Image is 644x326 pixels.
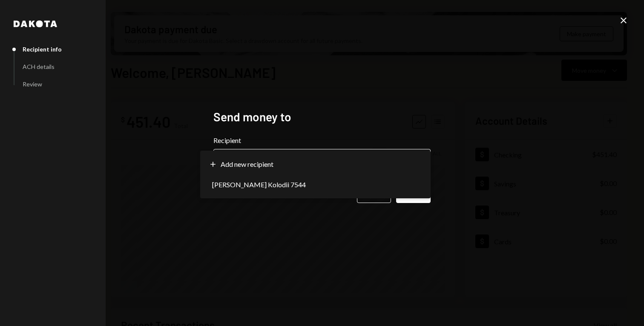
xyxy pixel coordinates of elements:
[23,80,42,88] div: Review
[221,159,273,169] span: Add new recipient
[213,149,431,173] button: Recipient
[213,135,431,146] label: Recipient
[213,109,431,125] h2: Send money to
[23,46,62,53] div: Recipient info
[212,180,306,190] span: [PERSON_NAME] Kolodii 7544
[23,63,55,70] div: ACH details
